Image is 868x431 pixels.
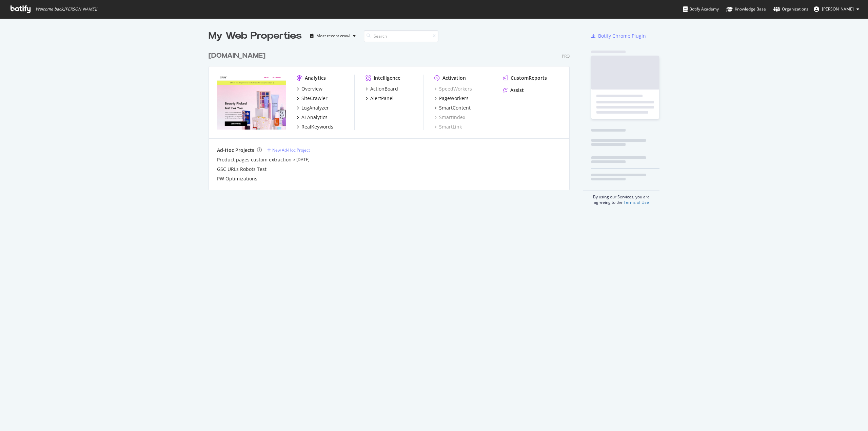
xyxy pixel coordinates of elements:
div: Assist [510,87,524,94]
a: ActionBoard [366,85,398,92]
a: LogAnalyzer [297,104,329,111]
button: [PERSON_NAME] [808,4,865,15]
div: Analytics [305,75,326,81]
a: SmartContent [434,104,471,111]
span: Welcome back, [PERSON_NAME] ! [36,6,97,12]
a: [DOMAIN_NAME] [209,51,268,61]
div: [DOMAIN_NAME] [209,51,265,61]
div: My Web Properties [209,29,302,43]
a: Product pages custom extraction [217,156,292,163]
a: Assist [503,87,524,94]
div: Overview [301,85,322,92]
a: CustomReports [503,75,547,81]
div: AlertPanel [370,95,394,102]
div: Activation [442,75,466,81]
div: CustomReports [511,75,547,81]
a: GSC URLs Robots Test [217,166,267,173]
div: RealKeywords [301,123,333,130]
div: SiteCrawler [301,95,328,102]
div: Botify Academy [683,6,719,13]
div: Organizations [773,6,808,13]
div: Pro [562,53,570,59]
div: By using our Services, you are agreeing to the [583,191,659,205]
div: SmartContent [439,104,471,111]
img: ipsy.com [217,75,286,130]
a: Botify Chrome Plugin [591,33,646,39]
a: [DATE] [296,157,310,162]
a: SpeedWorkers [434,85,472,92]
a: PageWorkers [434,95,469,102]
a: AI Analytics [297,114,328,121]
a: RealKeywords [297,123,333,130]
div: Knowledge Base [726,6,766,13]
div: Most recent crawl [316,34,350,38]
input: Search [364,30,438,42]
a: Overview [297,85,322,92]
div: LogAnalyzer [301,104,329,111]
a: PW Optimizations [217,175,257,182]
a: AlertPanel [366,95,394,102]
div: Ad-Hoc Projects [217,147,254,154]
a: SmartLink [434,123,462,130]
div: Intelligence [374,75,400,81]
a: SiteCrawler [297,95,328,102]
button: Most recent crawl [307,31,358,41]
a: Terms of Use [624,199,649,205]
div: grid [209,43,575,190]
div: AI Analytics [301,114,328,121]
div: PageWorkers [439,95,469,102]
a: SmartIndex [434,114,465,121]
span: Gautam Sundaresan [822,6,854,12]
div: New Ad-Hoc Project [272,147,310,153]
div: ActionBoard [370,85,398,92]
div: Botify Chrome Plugin [598,33,646,39]
a: New Ad-Hoc Project [267,147,310,153]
